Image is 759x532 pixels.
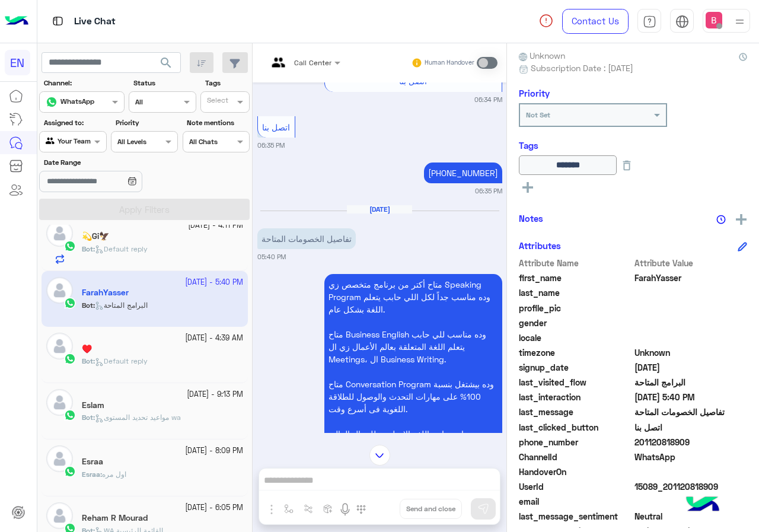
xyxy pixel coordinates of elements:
[634,480,748,493] span: 15089_201120818909
[424,163,502,183] p: 30/6/2025, 6:35 PM
[425,58,474,68] small: Human Handover
[634,272,748,284] span: FarahYasser
[159,56,173,70] span: search
[519,272,632,284] span: first_name
[95,356,148,365] span: Default reply
[562,9,629,34] a: Contact Us
[634,451,748,463] span: 2
[152,52,181,78] button: search
[531,62,633,74] span: Subscription Date : [DATE]
[74,14,116,30] p: Live Chat
[634,421,748,434] span: اتصل بنا
[82,356,93,365] span: Bot
[519,451,632,463] span: ChannelId
[257,141,285,150] small: 06:35 PM
[519,376,632,388] span: last_visited_flow
[116,117,177,128] label: Priority
[634,436,748,448] span: 201120818909
[95,244,148,253] span: Default reply
[519,406,632,418] span: last_message
[519,346,632,359] span: timezone
[682,485,723,526] img: hulul-logo.png
[539,14,553,28] img: spinner
[82,470,100,479] span: Esraa
[50,14,65,28] img: tab
[82,244,93,253] span: Bot
[519,466,632,478] span: HandoverOn
[519,480,632,493] span: UserId
[736,214,747,225] img: add
[185,502,243,514] small: [DATE] - 6:05 PM
[347,205,412,214] h6: [DATE]
[64,466,76,477] img: WhatsApp
[519,257,632,269] span: Attribute Name
[39,199,250,220] button: Apply Filters
[102,470,126,479] span: اول مره
[519,140,747,151] h6: Tags
[257,228,356,249] p: 28/9/2025, 5:40 PM
[519,240,561,251] h6: Attributes
[519,436,632,448] span: phone_number
[46,502,73,529] img: defaultAdmin.png
[44,117,105,128] label: Assigned to:
[634,466,748,478] span: null
[64,240,76,252] img: WhatsApp
[205,95,228,109] div: Select
[634,510,748,523] span: 0
[519,317,632,329] span: gender
[82,413,93,422] span: Bot
[519,391,632,403] span: last_interaction
[519,332,632,344] span: locale
[519,495,632,508] span: email
[46,333,73,359] img: defaultAdmin.png
[634,406,748,418] span: تفاصيل الخصومات المتاحة
[64,409,76,421] img: WhatsApp
[634,332,748,344] span: null
[267,58,289,77] img: teams.png
[519,286,632,299] span: last_name
[519,49,565,62] span: Unknown
[262,122,290,132] span: اتصل بنا
[46,445,73,472] img: defaultAdmin.png
[82,513,148,523] h5: Reham R Mourad
[634,495,748,508] span: null
[185,445,243,457] small: [DATE] - 8:09 PM
[519,510,632,523] span: last_message_sentiment
[400,499,462,519] button: Send and close
[637,9,661,34] a: tab
[634,376,748,388] span: البرامج المتاحة
[82,400,104,410] h5: Eslam
[133,78,194,88] label: Status
[634,391,748,403] span: 2025-09-28T14:40:47.588Z
[44,78,123,88] label: Channel:
[475,186,502,196] small: 06:35 PM
[474,95,502,104] small: 06:34 PM
[82,344,92,354] h5: ♥️
[82,470,102,479] b: :
[634,317,748,329] span: null
[369,445,390,466] img: scroll
[185,333,243,344] small: [DATE] - 4:39 AM
[5,9,28,34] img: Logo
[675,15,689,28] img: tab
[519,421,632,434] span: last_clicked_button
[82,356,95,365] b: :
[5,50,30,75] div: EN
[95,413,181,422] span: مواعيد تحديد المستوى wa
[46,389,73,416] img: defaultAdmin.png
[82,244,95,253] b: :
[519,213,543,224] h6: Notes
[324,274,502,531] p: 28/9/2025, 5:40 PM
[519,361,632,374] span: signup_date
[257,252,286,262] small: 05:40 PM
[732,14,747,29] img: profile
[64,353,76,365] img: WhatsApp
[82,457,103,467] h5: Esraa
[526,110,550,119] b: Not Set
[634,257,748,269] span: Attribute Value
[187,117,248,128] label: Note mentions
[643,15,656,28] img: tab
[716,215,726,224] img: notes
[634,361,748,374] span: 2024-03-11T19:47:29.998Z
[634,346,748,359] span: Unknown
